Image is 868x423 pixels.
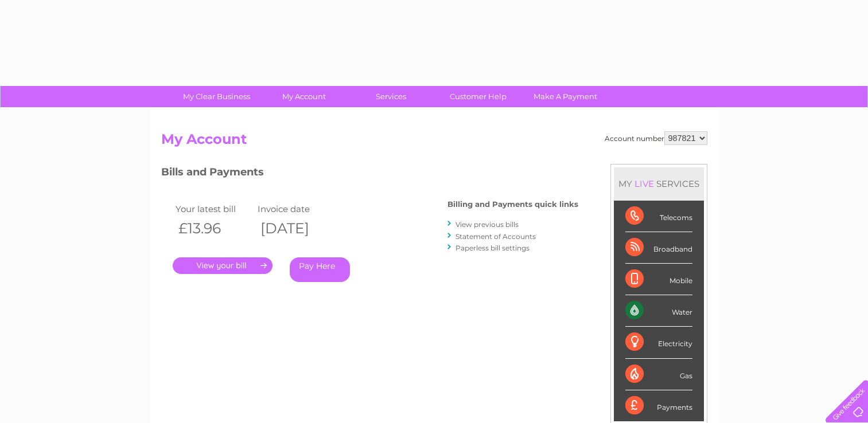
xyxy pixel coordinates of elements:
[456,220,519,229] a: View previous bills
[625,264,692,295] div: Mobile
[255,217,337,240] th: [DATE]
[173,201,255,217] td: Your latest bill
[625,390,692,421] div: Payments
[456,244,530,252] a: Paperless bill settings
[161,131,707,153] h2: My Account
[614,167,704,200] div: MY SERVICES
[431,86,526,107] a: Customer Help
[447,200,578,209] h4: Billing and Payments quick links
[173,217,255,240] th: £13.96
[161,164,578,184] h3: Bills and Payments
[255,201,337,217] td: Invoice date
[169,86,264,107] a: My Clear Business
[625,232,692,264] div: Broadband
[344,86,438,107] a: Services
[625,327,692,358] div: Electricity
[518,86,613,107] a: Make A Payment
[632,178,656,189] div: LIVE
[625,359,692,390] div: Gas
[456,232,536,241] a: Statement of Accounts
[173,257,273,274] a: .
[256,86,351,107] a: My Account
[290,257,350,282] a: Pay Here
[625,295,692,327] div: Water
[625,201,692,232] div: Telecoms
[605,131,707,145] div: Account number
